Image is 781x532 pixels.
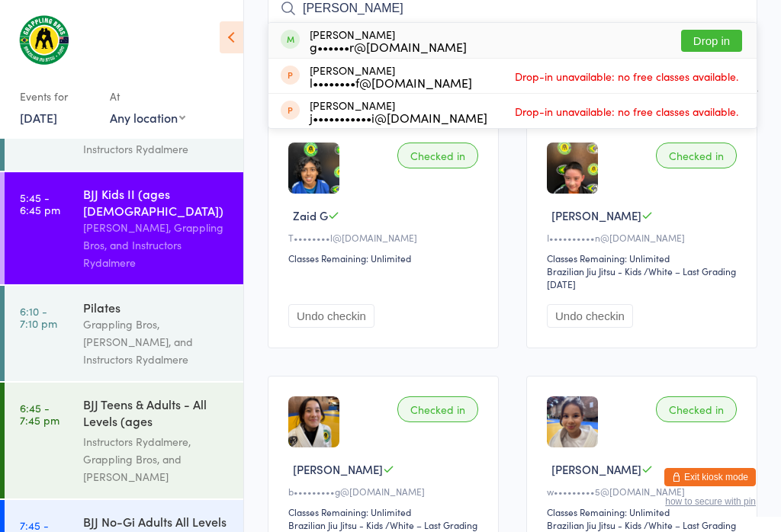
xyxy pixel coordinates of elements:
[83,316,230,368] div: Grappling Bros, [PERSON_NAME], and Instructors Rydalmere
[551,461,641,477] span: [PERSON_NAME]
[20,402,59,426] time: 6:45 - 7:45 pm
[110,84,185,109] div: At
[310,76,472,88] div: l••••••••f@[DOMAIN_NAME]
[656,143,737,168] div: Checked in
[547,485,741,498] div: w•••••••••5@[DOMAIN_NAME]
[83,299,230,316] div: Pilates
[551,207,641,223] span: [PERSON_NAME]
[5,286,243,381] a: 6:10 -7:10 pmPilatesGrappling Bros, [PERSON_NAME], and Instructors Rydalmere
[397,143,478,168] div: Checked in
[20,305,57,329] time: 6:10 - 7:10 pm
[20,84,95,109] div: Events for
[665,496,756,507] button: how to secure with pin
[288,485,483,498] div: b•••••••••g@[DOMAIN_NAME]
[288,143,339,194] img: image1702277736.png
[20,109,57,126] a: [DATE]
[83,396,230,433] div: BJJ Teens & Adults - All Levels (ages [DEMOGRAPHIC_DATA]+)
[547,231,741,244] div: I••••••••••n@[DOMAIN_NAME]
[5,172,243,284] a: 5:45 -6:45 pmBJJ Kids II (ages [DEMOGRAPHIC_DATA])[PERSON_NAME], Grappling Bros, and Instructors ...
[681,30,742,52] button: Drop in
[310,64,472,88] div: [PERSON_NAME]
[547,505,741,518] div: Classes Remaining: Unlimited
[83,433,230,486] div: Instructors Rydalmere, Grappling Bros, and [PERSON_NAME]
[293,207,328,223] span: Zaid G
[547,264,641,277] div: Brazilian Jiu Jitsu - Kids
[664,468,756,486] button: Exit kiosk mode
[5,383,243,498] a: 6:45 -7:45 pmBJJ Teens & Adults - All Levels (ages [DEMOGRAPHIC_DATA]+)Instructors Rydalmere, Gra...
[310,28,467,53] div: [PERSON_NAME]
[547,518,641,531] div: Brazilian Jiu Jitsu - Kids
[288,518,383,531] div: Brazilian Jiu Jitsu - Kids
[288,396,339,447] img: image1750667801.png
[547,304,633,328] button: Undo checkin
[83,219,230,271] div: [PERSON_NAME], Grappling Bros, and Instructors Rydalmere
[83,185,230,219] div: BJJ Kids II (ages [DEMOGRAPHIC_DATA])
[310,111,487,123] div: j•••••••••••i@[DOMAIN_NAME]
[288,304,374,328] button: Undo checkin
[511,100,742,123] span: Drop-in unavailable: no free classes available.
[288,505,483,518] div: Classes Remaining: Unlimited
[20,191,60,216] time: 5:45 - 6:45 pm
[288,231,483,244] div: T••••••••l@[DOMAIN_NAME]
[288,252,483,264] div: Classes Remaining: Unlimited
[310,99,487,123] div: [PERSON_NAME]
[15,11,72,69] img: Grappling Bros Rydalmere
[656,396,737,422] div: Checked in
[547,252,741,264] div: Classes Remaining: Unlimited
[293,461,383,477] span: [PERSON_NAME]
[511,65,742,88] span: Drop-in unavailable: no free classes available.
[397,396,478,422] div: Checked in
[547,396,598,447] img: image1750667747.png
[310,40,467,53] div: g••••••r@[DOMAIN_NAME]
[547,143,598,194] img: image1702075328.png
[110,109,185,126] div: Any location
